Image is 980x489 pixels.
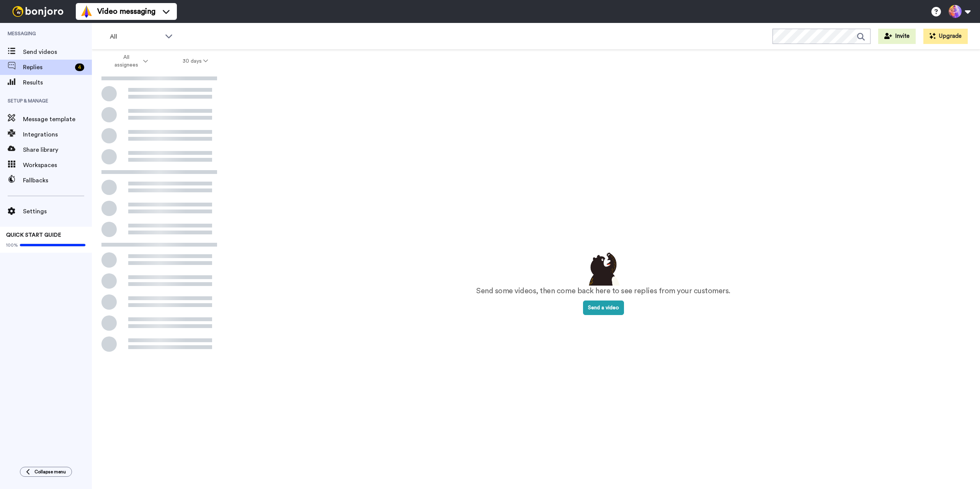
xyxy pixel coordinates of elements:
[23,78,92,87] span: Results
[20,467,72,477] button: Collapse menu
[97,6,155,17] span: Video messaging
[23,207,92,216] span: Settings
[165,54,225,68] button: 30 days
[878,29,916,44] button: Invite
[6,242,18,248] span: 100%
[34,469,66,475] span: Collapse menu
[23,145,92,154] span: Share library
[23,161,92,170] span: Workspaces
[23,47,92,57] span: Send videos
[584,250,622,286] img: results-emptystates.png
[23,63,72,72] span: Replies
[23,176,92,185] span: Fallbacks
[110,32,161,41] span: All
[75,63,84,71] div: 4
[23,115,92,124] span: Message template
[583,305,624,310] a: Send a video
[80,5,93,18] img: vm-color.svg
[111,54,142,69] span: All assignees
[476,286,730,297] p: Send some videos, then come back here to see replies from your customers.
[6,232,61,238] span: QUICK START GUIDE
[23,130,92,139] span: Integrations
[9,6,67,17] img: bj-logo-header-white.svg
[93,50,165,72] button: All assignees
[583,301,624,315] button: Send a video
[923,29,968,44] button: Upgrade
